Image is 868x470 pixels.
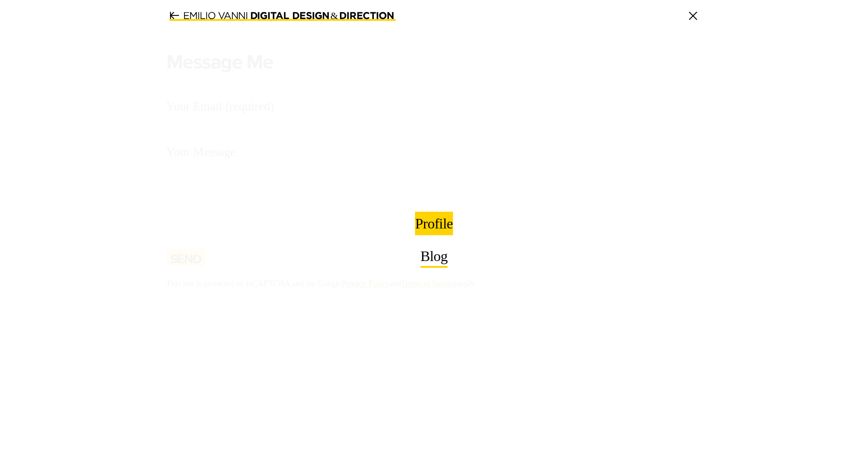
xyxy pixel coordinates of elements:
[331,10,339,21] text: &
[420,244,448,268] a: Blog
[170,11,396,21] a: &
[415,212,453,235] a: Profile
[420,249,448,263] span: Blog
[415,216,453,231] span: Profile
